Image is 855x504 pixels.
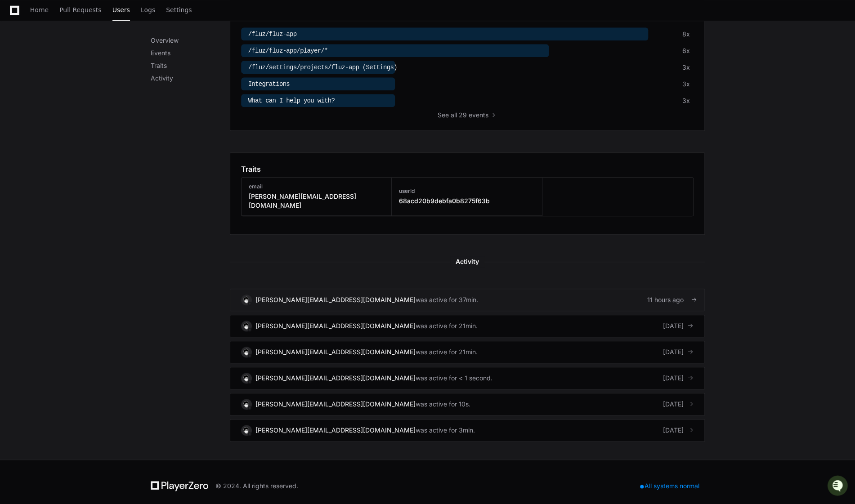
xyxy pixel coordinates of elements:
[682,46,690,55] div: 6x
[255,295,416,304] div: [PERSON_NAME][EMAIL_ADDRESS][DOMAIN_NAME]
[242,426,251,434] img: 5.svg
[663,321,694,330] div: [DATE]
[438,111,449,120] span: See
[112,7,130,13] span: Users
[663,348,694,357] div: [DATE]
[141,7,155,13] span: Logs
[663,426,694,435] div: [DATE]
[153,70,164,80] button: Start new chat
[230,393,705,415] a: [PERSON_NAME][EMAIL_ADDRESS][DOMAIN_NAME]was active for 10s.[DATE]
[255,348,416,357] div: [PERSON_NAME][EMAIL_ADDRESS][DOMAIN_NAME]
[230,289,705,311] a: [PERSON_NAME][EMAIL_ADDRESS][DOMAIN_NAME]was active for 37min.11 hours ago
[9,9,27,27] img: PlayerZero
[151,74,230,83] p: Activity
[242,374,251,382] img: 5.svg
[249,183,385,190] h3: email
[416,321,478,330] div: was active for 21min.
[249,192,385,210] h3: [PERSON_NAME][EMAIL_ADDRESS][DOMAIN_NAME]
[416,374,492,383] div: was active for < 1 second.
[663,374,694,383] div: [DATE]
[151,36,230,45] p: Overview
[248,47,328,54] span: /fluz/fluz-app/player/*
[31,76,114,83] div: We're available if you need us!
[241,164,261,174] h1: Traits
[635,480,705,492] div: All systems normal
[248,31,297,38] span: /fluz/fluz-app
[255,400,416,409] div: [PERSON_NAME][EMAIL_ADDRESS][DOMAIN_NAME]
[151,61,230,70] p: Traits
[451,111,488,120] span: all 29 events
[230,315,705,337] a: [PERSON_NAME][EMAIL_ADDRESS][DOMAIN_NAME]was active for 21min.[DATE]
[230,419,705,442] a: [PERSON_NAME][EMAIL_ADDRESS][DOMAIN_NAME]was active for 3min.[DATE]
[438,111,497,120] button: Seeall 29 events
[450,256,484,267] span: Activity
[416,426,475,435] div: was active for 3min.
[248,97,335,104] span: What can I help you with?
[647,295,694,304] div: 11 hours ago
[255,426,416,435] div: [PERSON_NAME][EMAIL_ADDRESS][DOMAIN_NAME]
[416,295,478,304] div: was active for 37min.
[416,348,478,357] div: was active for 21min.
[166,7,192,13] span: Settings
[682,96,690,105] div: 3x
[30,7,49,13] span: Home
[399,196,490,205] h3: 68acd20b9debfa0b8275f63b
[242,348,251,356] img: 5.svg
[248,64,397,71] span: /fluz/settings/projects/fluz-app (Settings)
[9,36,164,50] div: Welcome
[682,63,690,72] div: 3x
[255,374,416,383] div: [PERSON_NAME][EMAIL_ADDRESS][DOMAIN_NAME]
[399,187,490,195] h3: userId
[826,474,851,499] iframe: Open customer support
[682,30,690,39] div: 8x
[59,7,101,13] span: Pull Requests
[215,482,298,491] div: © 2024. All rights reserved.
[31,67,148,76] div: Start new chat
[255,321,416,330] div: [PERSON_NAME][EMAIL_ADDRESS][DOMAIN_NAME]
[248,80,290,88] span: Integrations
[90,94,109,101] span: Pylon
[151,49,230,58] p: Events
[242,400,251,408] img: 5.svg
[230,367,705,389] a: [PERSON_NAME][EMAIL_ADDRESS][DOMAIN_NAME]was active for < 1 second.[DATE]
[9,67,25,83] img: 1756235613930-3d25f9e4-fa56-45dd-b3ad-e072dfbd1548
[230,341,705,363] a: [PERSON_NAME][EMAIL_ADDRESS][DOMAIN_NAME]was active for 21min.[DATE]
[63,94,109,101] a: Powered byPylon
[241,164,694,174] app-pz-page-link-header: Traits
[682,80,690,89] div: 3x
[242,295,251,304] img: 5.svg
[416,400,470,409] div: was active for 10s.
[242,321,251,330] img: 5.svg
[663,400,694,409] div: [DATE]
